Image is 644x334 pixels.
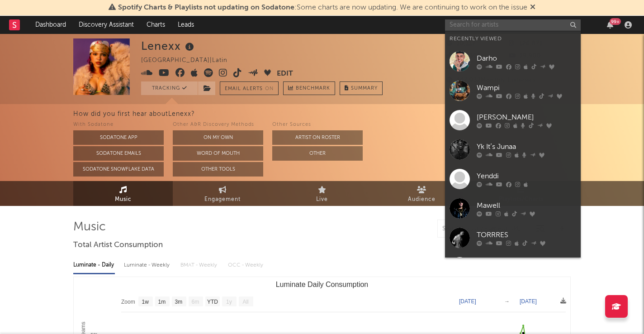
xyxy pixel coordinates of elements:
[445,47,581,76] a: Darho
[445,19,581,31] input: Search for artists
[192,299,199,305] text: 6m
[73,162,164,177] button: Sodatone Snowflake Data
[141,55,238,66] div: [GEOGRAPHIC_DATA] | Latin
[173,181,272,206] a: Engagement
[171,16,200,34] a: Leads
[121,299,135,305] text: Zoom
[272,119,363,130] div: Other Sources
[340,81,383,95] button: Summary
[445,135,581,164] a: Yk It’s Junaa
[73,119,164,130] div: With Sodatone
[296,83,330,94] span: Benchmark
[220,81,279,95] button: Email AlertsOn
[438,225,533,233] input: Search by song name or URL
[477,82,576,93] div: Wampi
[29,16,72,34] a: Dashboard
[142,299,149,305] text: 1w
[477,112,576,123] div: [PERSON_NAME]
[520,298,537,305] text: [DATE]
[272,181,372,206] a: Live
[445,76,581,105] a: Wampi
[372,181,471,206] a: Audience
[141,38,196,53] div: Lenexx
[73,240,163,251] span: Total Artist Consumption
[351,86,378,91] span: Summary
[445,164,581,194] a: Yenddi
[73,181,173,206] a: Music
[124,258,171,273] div: Luminate - Weekly
[477,171,576,181] div: Yenddi
[242,299,248,305] text: All
[283,81,335,95] a: Benchmark
[173,146,263,161] button: Word Of Mouth
[140,16,171,34] a: Charts
[459,298,476,305] text: [DATE]
[72,16,140,34] a: Discovery Assistant
[73,130,164,145] button: Sodatone App
[276,281,369,288] text: Luminate Daily Consumption
[115,194,132,205] span: Music
[173,162,263,177] button: Other Tools
[445,194,581,223] a: Mawell
[610,18,621,25] div: 99 +
[141,81,198,95] button: Tracking
[607,21,613,29] button: 99+
[207,299,218,305] text: YTD
[73,109,644,119] div: How did you first hear about Lenexx ?
[73,258,115,273] div: Luminate - Daily
[175,299,183,305] text: 3m
[173,119,263,130] div: Other A&R Discovery Methods
[173,130,263,145] button: On My Own
[408,194,436,205] span: Audience
[477,141,576,152] div: Yk It’s Junaa
[530,4,535,11] span: Dismiss
[265,86,274,91] em: On
[277,68,293,80] button: Edit
[226,299,232,305] text: 1y
[445,253,581,282] a: 54 Ultra
[504,298,510,305] text: →
[204,194,241,205] span: Engagement
[158,299,166,305] text: 1m
[316,194,328,205] span: Live
[272,146,363,161] button: Other
[445,223,581,253] a: TORRRES
[450,33,576,44] div: Recently Viewed
[445,105,581,135] a: [PERSON_NAME]
[118,4,294,11] span: Spotify Charts & Playlists not updating on Sodatone
[73,146,164,161] button: Sodatone Emails
[272,130,363,145] button: Artist on Roster
[477,200,576,211] div: Mawell
[477,53,576,64] div: Darho
[118,4,527,11] span: : Some charts are now updating. We are continuing to work on the issue
[477,229,576,240] div: TORRRES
